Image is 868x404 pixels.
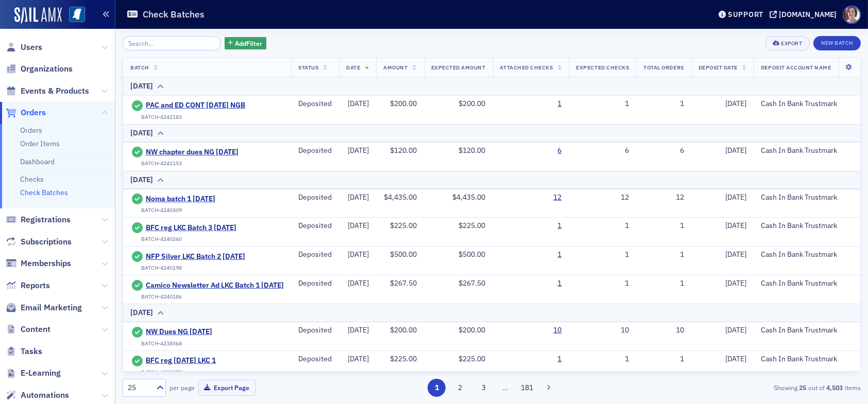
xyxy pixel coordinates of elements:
span: [DATE] [725,325,746,335]
strong: 4,503 [825,383,845,392]
span: Orders [21,107,46,118]
span: Memberships [21,258,71,269]
button: 181 [518,379,536,397]
span: Reports [21,280,50,291]
div: 1 [643,99,684,109]
a: Subscriptions [6,236,72,248]
a: Check Batches [20,188,68,197]
span: E-Learning [21,367,61,379]
span: Deposit Account Name [761,64,831,71]
div: Deposited [298,279,332,288]
a: Automations [6,390,69,401]
a: Camico Newsletter Ad LKC Batch 1 [DATE] [146,281,284,290]
span: $500.00 [459,250,486,259]
span: $267.50 [390,278,417,288]
span: $120.00 [390,146,417,155]
span: Organizations [21,63,73,75]
span: $200.00 [459,99,486,108]
img: SailAMX [14,7,62,24]
div: BATCH-4238568 [141,340,182,347]
span: Tasks [21,346,42,357]
span: [DATE] [348,146,369,155]
div: Deposited [298,326,332,335]
div: Export [781,41,802,46]
a: NFP Silver LKC Batch 2 [DATE] [146,252,245,261]
span: Noma batch 1 [DATE] [146,195,240,204]
div: [DATE] [130,307,153,318]
span: [DATE] [348,278,369,288]
button: 2 [451,379,469,397]
span: Subscriptions [21,236,72,248]
a: Checks [20,174,44,184]
div: Deposited [298,221,332,231]
span: $200.00 [390,99,417,108]
div: 12 [576,193,629,202]
div: 10 [576,326,629,335]
a: NW Dues NG [DATE] [146,327,240,337]
div: [DATE] [130,128,153,138]
div: 1 [576,250,629,259]
div: Deposited [298,99,332,109]
div: [DATE] [130,81,153,92]
div: 6 [576,146,629,155]
span: $225.00 [459,354,486,363]
a: 12 [553,193,561,202]
span: Registrations [21,214,71,225]
a: BFC reg [DATE] LKC 1 [146,356,240,365]
div: BATCH-4240260 [141,236,182,242]
div: 6 [643,146,684,155]
span: [DATE] [348,250,369,259]
div: [DOMAIN_NAME] [779,10,837,19]
span: $267.50 [459,278,486,288]
span: $500.00 [390,250,417,259]
span: $225.00 [390,221,417,230]
div: BATCH-4241153 [141,160,182,167]
a: PAC and ED CONT [DATE] NGB [146,101,245,110]
span: [DATE] [348,221,369,230]
a: 1 [557,279,561,288]
button: Export Page [198,380,256,396]
div: BATCH-4240309 [141,207,182,214]
div: 1 [576,99,629,109]
span: Users [21,42,42,53]
a: Organizations [6,63,73,75]
div: 1 [643,221,684,231]
span: Automations [21,390,69,401]
span: Content [21,324,50,335]
a: 6 [557,146,561,155]
div: 1 [576,355,629,364]
span: Total Orders [643,64,684,71]
a: Orders [6,107,46,118]
span: Events & Products [21,85,89,97]
div: Cash In Bank Trustmark [761,250,853,259]
a: View Homepage [62,7,85,24]
div: Cash In Bank Trustmark [761,193,853,202]
span: $225.00 [390,354,417,363]
span: [DATE] [725,221,746,230]
div: 1 [576,279,629,288]
span: Attached Checks [500,64,553,71]
div: 1 [576,221,629,231]
span: Profile [843,6,861,24]
span: [DATE] [725,278,746,288]
div: Deposited [298,355,332,364]
a: 1 [557,221,561,231]
a: 1 [557,355,561,364]
div: 25 [128,382,150,393]
span: Batch [130,64,149,71]
a: Memberships [6,258,71,269]
span: [DATE] [725,354,746,363]
div: BATCH-4238375 [141,369,182,376]
div: 10 [643,326,684,335]
button: Export [765,36,810,50]
a: Content [6,324,50,335]
span: $120.00 [459,146,486,155]
div: Cash In Bank Trustmark [761,326,853,335]
a: Dashboard [20,157,55,166]
button: New Batch [813,36,861,50]
div: 1 [643,279,684,288]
